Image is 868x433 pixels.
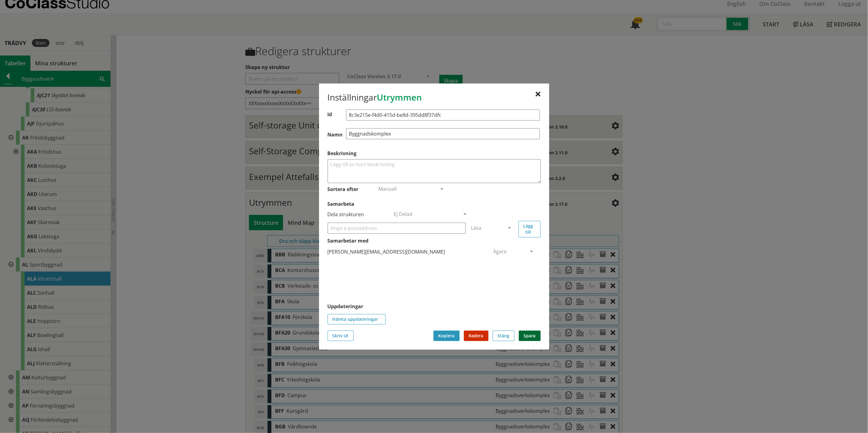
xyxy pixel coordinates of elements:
[493,331,515,341] button: Stäng
[328,186,359,193] label: Växla mellan manuell och automatisk sortering
[328,111,541,118] label: Id
[328,211,364,218] label: Dela strukturen
[464,331,488,341] button: Radera
[328,223,466,234] input: Ange e-postaddress
[519,221,541,237] button: Lägg till
[493,248,507,255] span: Ägare
[328,131,541,138] label: Namn
[328,210,389,219] div: Dela din struktur med specifika användare eller med alla användare
[379,186,397,192] span: Manuell
[434,331,460,341] button: Kopiera
[536,92,541,97] div: Stäng utan att spara
[328,201,541,207] label: Samarbeta
[328,237,541,244] label: Samarbetar med
[377,91,422,103] span: Utrymmen
[328,247,488,257] div: [PERSON_NAME][EMAIL_ADDRESS][DOMAIN_NAME]
[328,92,541,105] div: Inställningar
[328,331,354,341] button: Skriv Ut
[519,331,541,341] button: Spara
[328,314,386,324] button: Hämta uppdateringar
[394,211,413,217] span: Ej Delad
[328,150,541,157] label: Beskrivning
[471,224,482,231] span: Läsa
[328,303,541,310] label: Uppdateringar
